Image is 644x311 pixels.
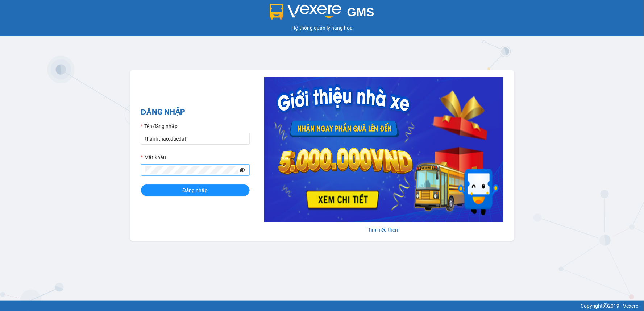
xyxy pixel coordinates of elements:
a: GMS [270,11,374,17]
div: Copyright 2019 - Vexere [5,302,639,310]
h2: ĐĂNG NHẬP [141,106,250,118]
span: Đăng nhập [183,186,208,194]
span: eye-invisible [240,167,245,173]
img: logo 2 [270,4,341,20]
input: Tên đăng nhập [141,133,250,145]
div: Tìm hiểu thêm [264,226,503,234]
span: GMS [347,5,374,19]
label: Mật khẩu [141,153,166,161]
img: banner-0 [264,77,503,222]
label: Tên đăng nhập [141,122,178,130]
div: Hệ thống quản lý hàng hóa [2,24,642,32]
button: Đăng nhập [141,184,250,196]
span: copyright [603,303,608,308]
input: Mật khẩu [145,166,239,174]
